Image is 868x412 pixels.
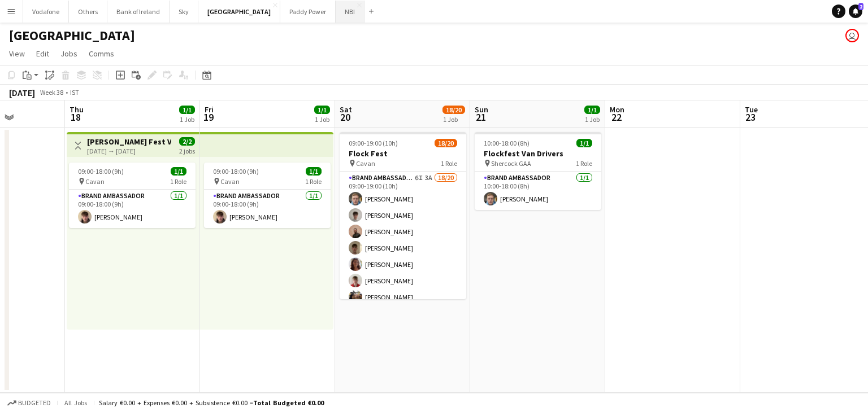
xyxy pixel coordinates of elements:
span: All jobs [62,398,89,407]
span: 2 [858,3,863,10]
span: 1 Role [441,159,457,168]
span: Thu [70,104,84,115]
app-card-role: Brand Ambassador1/109:00-18:00 (9h)[PERSON_NAME] [204,190,331,228]
span: 1 Role [170,177,186,186]
a: View [5,46,29,61]
h3: [PERSON_NAME] Fest VAN DRIVER [87,137,171,147]
span: Tue [745,104,758,115]
button: Paddy Power [280,1,336,23]
h3: Flock Fest [340,148,466,159]
button: Vodafone [23,1,69,23]
div: 2 jobs [179,146,195,155]
span: Shercock GAA [491,159,531,168]
button: NBI [336,1,364,23]
div: 1 Job [443,115,465,124]
span: Edit [36,49,49,59]
button: Others [69,1,107,23]
span: 09:00-19:00 (10h) [349,139,398,147]
app-card-role: Brand Ambassador1/109:00-18:00 (9h)[PERSON_NAME] [69,190,196,228]
span: Cavan [85,177,105,186]
div: Salary €0.00 + Expenses €0.00 + Subsistence €0.00 = [99,398,324,407]
span: Comms [89,49,114,59]
span: 2/2 [179,137,195,146]
span: Cavan [356,159,375,168]
span: 1 Role [305,177,322,186]
span: 18/20 [435,139,457,147]
span: 20 [338,111,352,124]
span: 09:00-18:00 (9h) [78,167,124,176]
a: Jobs [56,46,82,61]
a: Comms [84,46,119,61]
app-job-card: 10:00-18:00 (8h)1/1Flockfest Van Drivers Shercock GAA1 RoleBrand Ambassador1/110:00-18:00 (8h)[PE... [475,132,601,210]
a: Edit [32,46,54,61]
button: Bank of Ireland [107,1,170,23]
div: 1 Job [315,115,329,124]
span: Jobs [60,49,77,59]
div: 1 Job [180,115,194,124]
span: Cavan [220,177,240,186]
button: Budgeted [6,397,53,409]
span: 1/1 [584,106,600,114]
span: Fri [205,104,214,115]
span: 22 [608,111,624,124]
span: 1/1 [179,106,195,114]
button: [GEOGRAPHIC_DATA] [198,1,280,23]
span: 1/1 [306,167,322,176]
span: Sat [340,104,352,115]
a: 2 [849,5,862,18]
span: 09:00-18:00 (9h) [213,167,259,176]
h1: [GEOGRAPHIC_DATA] [9,27,135,44]
span: 19 [203,111,214,124]
span: 1 Role [576,159,592,168]
button: Sky [170,1,198,23]
app-job-card: 09:00-18:00 (9h)1/1 Cavan1 RoleBrand Ambassador1/109:00-18:00 (9h)[PERSON_NAME] [69,163,196,228]
app-user-avatar: Katie Shovlin [845,29,859,42]
div: [DATE] [9,87,35,98]
span: 18/20 [442,106,465,114]
app-job-card: 09:00-18:00 (9h)1/1 Cavan1 RoleBrand Ambassador1/109:00-18:00 (9h)[PERSON_NAME] [204,163,331,228]
span: Mon [610,104,624,115]
h3: Flockfest Van Drivers [475,148,601,159]
div: [DATE] → [DATE] [87,147,171,155]
div: IST [70,88,79,97]
span: 18 [68,111,84,124]
span: 23 [743,111,758,124]
app-card-role: Brand Ambassador1/110:00-18:00 (8h)[PERSON_NAME] [475,172,601,210]
span: Sun [475,104,488,115]
div: 1 Job [585,115,600,124]
span: Week 38 [37,88,66,97]
span: View [9,49,25,59]
span: 1/1 [314,106,330,114]
span: 10:00-18:00 (8h) [484,139,530,147]
span: Total Budgeted €0.00 [253,398,324,407]
span: 1/1 [576,139,592,147]
span: 21 [473,111,488,124]
span: Budgeted [18,399,51,407]
span: 1/1 [171,167,186,176]
app-job-card: 09:00-19:00 (10h)18/20Flock Fest Cavan1 RoleBrand Ambassador6I3A18/2009:00-19:00 (10h)[PERSON_NAM... [340,132,466,299]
